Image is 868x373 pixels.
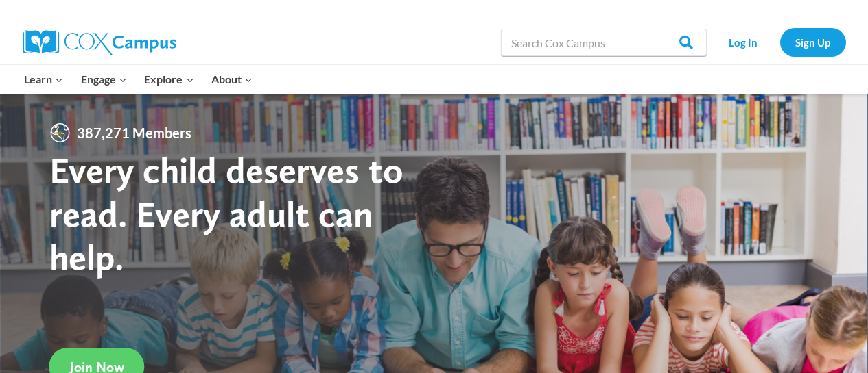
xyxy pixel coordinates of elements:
[49,148,403,279] strong: Every child deserves to read. Every adult can help.
[16,65,261,94] nav: Primary Navigation
[24,70,63,88] span: Learn
[81,70,127,88] span: Engage
[211,70,253,88] span: About
[714,28,773,56] a: Log In
[144,70,193,88] span: Explore
[780,28,846,56] a: Sign Up
[23,30,176,55] img: Cox Campus
[501,29,707,56] input: Search Cox Campus
[71,122,197,144] span: 387,271 Members
[714,28,846,56] nav: Secondary Navigation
